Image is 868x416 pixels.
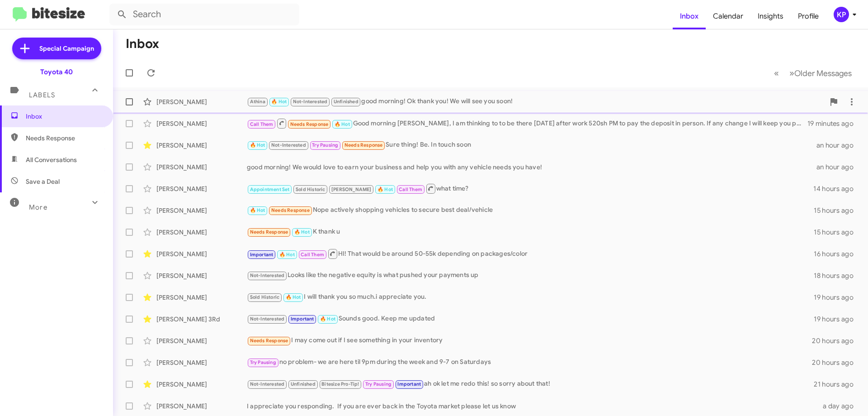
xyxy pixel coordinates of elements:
[301,252,324,258] span: Call Them
[156,184,247,193] div: [PERSON_NAME]
[784,64,857,82] button: Next
[814,271,861,280] div: 18 hours ago
[286,294,301,300] span: 🔥 Hot
[156,380,247,389] div: [PERSON_NAME]
[321,381,359,387] span: Bitesize Pro-Tip!
[814,315,861,324] div: 19 hours ago
[794,68,852,78] span: Older Messages
[247,205,814,215] div: Nope actively shopping vehicles to secure best deal/vehicle
[334,99,359,105] span: Unfinished
[335,121,350,127] span: 🔥 Hot
[250,316,285,322] span: Not-Interested
[247,96,825,107] div: good morning! Ok thank you! We will see you soon!
[156,315,247,324] div: [PERSON_NAME] 3Rd
[774,67,779,79] span: «
[156,358,247,367] div: [PERSON_NAME]
[247,292,814,302] div: I will thank you so much.i appreciate you.
[250,338,288,344] span: Needs Response
[294,229,310,235] span: 🔥 Hot
[247,357,812,368] div: no problem- we are here til 9pm during the week and 9-7 on Saturdays
[247,248,814,259] div: HI! That would be around 50-55k depending on packages/color
[399,186,422,192] span: Call Them
[291,381,316,387] span: Unfinished
[250,99,265,105] span: Athina
[247,140,816,150] div: Sure thing! Be. In touch soon
[817,402,861,411] div: a day ago
[344,142,383,148] span: Needs Response
[29,203,47,211] span: More
[250,252,274,258] span: Important
[271,99,287,105] span: 🔥 Hot
[814,249,861,258] div: 16 hours ago
[156,271,247,280] div: [PERSON_NAME]
[247,314,814,324] div: Sounds good. Keep me updated
[247,118,807,129] div: Good morning [PERSON_NAME], I am thinking to to be there [DATE] after work 520sh PM to pay the de...
[331,186,372,192] span: [PERSON_NAME]
[40,67,73,77] div: Toyota 40
[250,359,276,365] span: Try Pausing
[290,121,329,127] span: Needs Response
[247,183,813,194] div: what time?
[126,37,159,51] h1: Inbox
[812,358,861,367] div: 20 hours ago
[39,44,94,53] span: Special Campaign
[250,186,290,192] span: Appointment Set
[813,184,861,193] div: 14 hours ago
[296,186,325,192] span: Sold Historic
[673,3,706,29] a: Inbox
[156,402,247,411] div: [PERSON_NAME]
[250,273,285,278] span: Not-Interested
[250,381,285,387] span: Not-Interested
[156,163,247,172] div: [PERSON_NAME]
[812,336,861,345] div: 20 hours ago
[789,67,794,79] span: »
[12,38,101,59] a: Special Campaign
[247,335,812,346] div: I may come out if I see something in your inventory
[250,142,265,148] span: 🔥 Hot
[279,252,295,258] span: 🔥 Hot
[156,293,247,302] div: [PERSON_NAME]
[26,112,103,121] span: Inbox
[250,294,280,300] span: Sold Historic
[814,228,861,237] div: 15 hours ago
[247,227,814,237] div: K thank u
[156,206,247,215] div: [PERSON_NAME]
[293,99,328,105] span: Not-Interested
[769,64,857,82] nav: Page navigation example
[250,229,288,235] span: Needs Response
[365,381,392,387] span: Try Pausing
[26,134,103,143] span: Needs Response
[312,142,338,148] span: Try Pausing
[769,64,784,82] button: Previous
[271,207,310,213] span: Needs Response
[156,336,247,345] div: [PERSON_NAME]
[706,3,750,29] a: Calendar
[156,228,247,237] div: [PERSON_NAME]
[814,293,861,302] div: 19 hours ago
[814,206,861,215] div: 15 hours ago
[250,207,265,213] span: 🔥 Hot
[156,249,247,258] div: [PERSON_NAME]
[26,155,77,164] span: All Conversations
[291,316,314,322] span: Important
[750,3,791,29] a: Insights
[109,4,299,25] input: Search
[271,142,306,148] span: Not-Interested
[816,141,861,150] div: an hour ago
[247,402,817,411] div: I appreciate you responding. If you are ever back in the Toyota market please let us know
[26,177,60,186] span: Save a Deal
[816,163,861,172] div: an hour ago
[247,163,816,172] div: good morning! We would love to earn your business and help you with any vehicle needs you have!
[156,97,247,106] div: [PERSON_NAME]
[29,91,55,99] span: Labels
[807,119,861,128] div: 19 minutes ago
[791,3,826,29] a: Profile
[377,186,393,192] span: 🔥 Hot
[247,270,814,281] div: Looks like the negative equity is what pushed your payments up
[156,119,247,128] div: [PERSON_NAME]
[834,7,849,22] div: KP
